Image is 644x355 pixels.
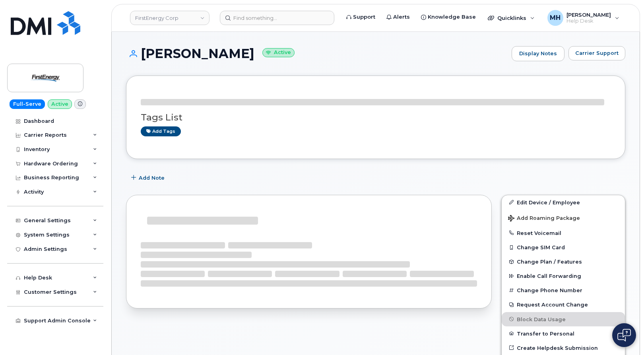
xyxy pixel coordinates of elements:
h3: Tags List [141,113,611,122]
a: Create Helpdesk Submission [502,341,625,355]
span: Enable Call Forwarding [517,273,581,279]
button: Add Note [126,171,171,185]
button: Block Data Usage [502,312,625,326]
small: Active [262,48,295,57]
span: Change Plan / Features [517,259,582,265]
span: Add Note [139,174,165,182]
button: Carrier Support [568,46,625,60]
span: Add Roaming Package [508,215,580,223]
button: Change SIM Card [502,240,625,254]
button: Change Plan / Features [502,254,625,269]
a: Add tags [141,126,181,136]
span: Carrier Support [575,49,619,57]
a: Display Notes [512,46,564,61]
button: Reset Voicemail [502,226,625,240]
button: Change Phone Number [502,283,625,297]
button: Transfer to Personal [502,326,625,341]
button: Add Roaming Package [502,210,625,226]
button: Request Account Change [502,297,625,312]
img: Open chat [617,329,631,341]
a: Edit Device / Employee [502,195,625,210]
h1: [PERSON_NAME] [126,47,508,60]
button: Enable Call Forwarding [502,269,625,283]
